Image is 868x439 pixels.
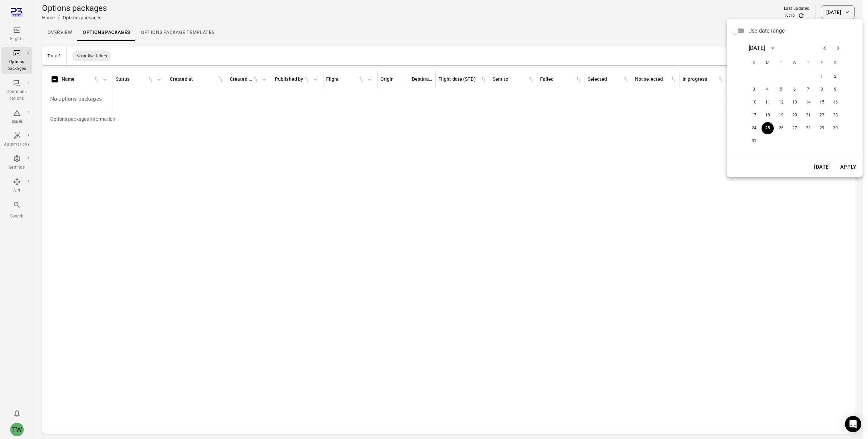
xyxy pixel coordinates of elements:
button: 27 [789,122,801,134]
button: 1 [816,71,828,83]
button: 23 [829,109,842,121]
button: Previous month [818,41,831,55]
button: 2 [829,71,842,83]
button: 19 [775,109,787,121]
button: 14 [802,96,814,109]
span: Monday [762,56,774,70]
button: 28 [802,122,814,134]
button: 7 [802,83,814,96]
button: 5 [775,83,787,96]
button: 22 [816,109,828,121]
button: 21 [802,109,814,121]
button: [DATE] [810,160,834,174]
button: 13 [789,96,801,109]
button: 16 [829,96,842,109]
span: Use date range [748,27,785,35]
button: Next month [831,41,845,55]
button: 24 [748,122,760,134]
div: [DATE] [749,44,765,52]
button: 17 [748,109,760,121]
button: 30 [829,122,842,134]
button: 18 [762,109,774,121]
div: Open Intercom Messenger [845,416,861,432]
span: Thursday [802,56,814,70]
button: 8 [816,83,828,96]
span: Wednesday [789,56,801,70]
button: 12 [775,96,787,109]
button: 25 [762,122,774,134]
span: Saturday [829,56,842,70]
button: Apply [836,160,860,174]
button: 31 [748,135,760,147]
button: 26 [775,122,787,134]
button: 10 [748,96,760,109]
button: 9 [829,83,842,96]
button: 3 [748,83,760,96]
span: Friday [816,56,828,70]
button: 11 [762,96,774,109]
button: 29 [816,122,828,134]
span: Tuesday [775,56,787,70]
span: Sunday [748,56,760,70]
button: 6 [789,83,801,96]
button: 20 [789,109,801,121]
button: 15 [816,96,828,109]
button: calendar view is open, switch to year view [767,42,778,54]
button: 4 [762,83,774,96]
